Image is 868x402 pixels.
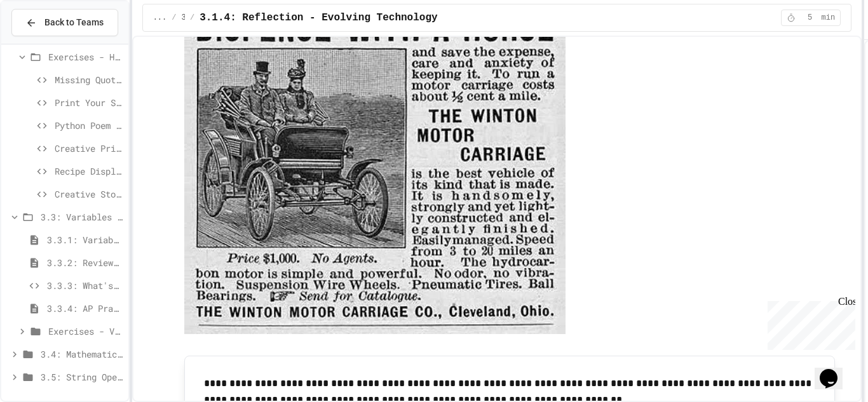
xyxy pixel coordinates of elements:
span: Recipe Display Mix-Up [55,164,123,178]
span: 3.3.4: AP Practice - Variables [47,302,123,315]
span: / [172,13,176,23]
span: Creative Print Statements [55,142,123,155]
span: Python Poem Fix [55,119,123,132]
iframe: chat widget [763,296,855,350]
span: Back to Teams [44,16,104,29]
button: Back to Teams [11,9,118,36]
span: Exercises - Variables and Data Types [48,325,123,338]
span: Exercises - Hello, World! [48,50,123,64]
span: 3.1: What is Code? [181,13,185,23]
span: 3.1.4: Reflection - Evolving Technology [200,10,437,25]
span: 3.3.1: Variables and Data Types [47,233,123,246]
iframe: chat widget [815,351,855,389]
span: 3.3.2: Review - Variables and Data Types [47,256,123,269]
span: ... [153,13,167,23]
span: 3.3: Variables and Data Types [41,210,123,224]
span: / [190,13,194,23]
span: 3.4: Mathematical Operators [41,347,123,361]
span: Print Your School [55,96,123,109]
span: Missing Quotes [55,73,123,86]
span: min [821,13,835,23]
span: Creative Story Display [55,187,123,201]
span: 5 [799,13,820,23]
div: Chat with us now!Close [5,5,88,81]
span: 3.3.3: What's the Type? [47,279,123,292]
span: 3.5: String Operators [41,370,123,384]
